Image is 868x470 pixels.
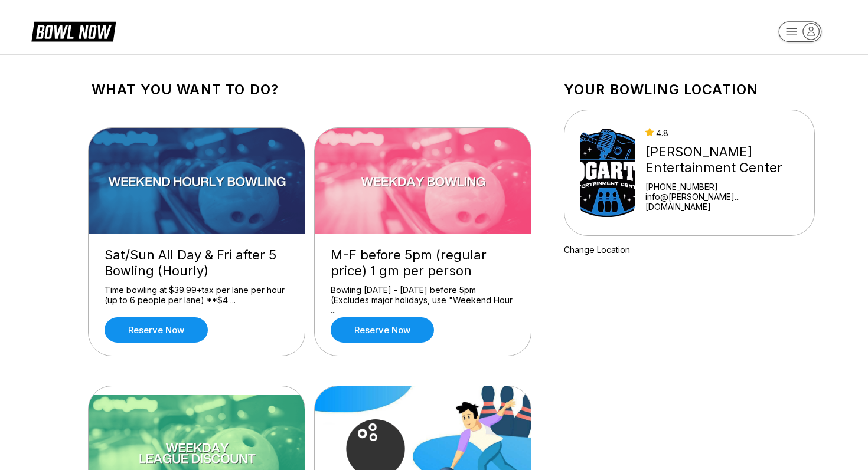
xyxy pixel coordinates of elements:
div: [PHONE_NUMBER] [645,182,799,192]
div: Time bowling at $39.99+tax per lane per hour (up to 6 people per lane) **$4 ... [105,285,289,305]
div: Bowling [DATE] - [DATE] before 5pm (Excludes major holidays, use "Weekend Hour ... [331,285,515,305]
img: Sat/Sun All Day & Fri after 5 Bowling (Hourly) [89,128,306,234]
img: Bogart's Entertainment Center [580,129,635,217]
div: 4.8 [645,128,799,138]
div: Sat/Sun All Day & Fri after 5 Bowling (Hourly) [105,247,289,279]
h1: Your bowling location [564,81,815,98]
div: [PERSON_NAME] Entertainment Center [645,144,799,176]
a: info@[PERSON_NAME]...[DOMAIN_NAME] [645,192,799,212]
div: M-F before 5pm (regular price) 1 gm per person [331,247,515,279]
a: Reserve now [105,317,208,343]
h1: What you want to do? [92,81,528,98]
a: Reserve now [331,317,434,343]
img: M-F before 5pm (regular price) 1 gm per person [315,128,532,234]
a: Change Location [564,245,630,255]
